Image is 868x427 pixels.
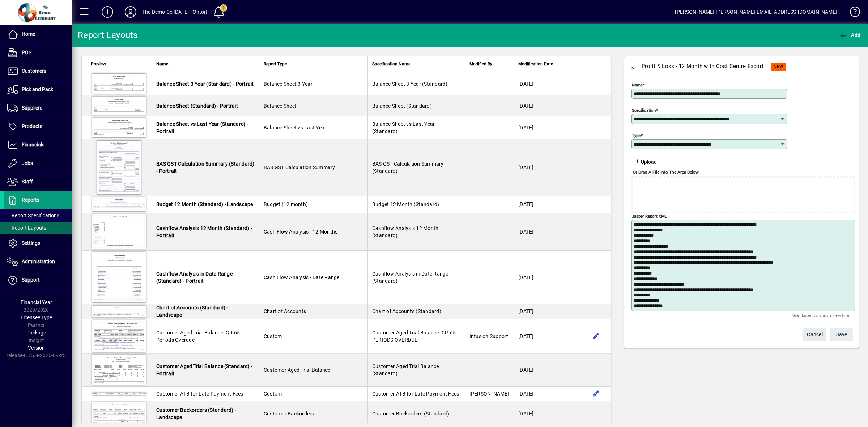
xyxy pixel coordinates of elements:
[469,333,509,339] span: Infusion Support
[372,308,441,314] span: Chart of Accounts (Standard)
[514,354,564,387] td: [DATE]
[514,304,564,319] td: [DATE]
[264,165,335,170] span: BAS GST Calculation Summary
[4,118,72,136] a: Products
[264,60,363,68] div: Report Type
[372,411,450,417] span: Customer Backorders (Standard)
[264,391,282,397] span: Custom
[264,60,287,68] span: Report Type
[156,60,255,68] div: Name
[264,81,312,87] span: Balance Sheet 3 Year
[119,5,142,18] button: Profile
[839,32,860,38] span: Add
[4,271,72,289] a: Support
[264,367,331,373] span: Customer Aged Trial Balance
[518,60,559,68] div: Modification Date
[836,329,847,341] span: ave
[803,328,826,341] button: Cancel
[22,86,53,92] span: Pick and Pack
[372,225,439,238] span: Cashflow Analysis 12 Month (Standard)
[632,133,641,138] mat-label: Type
[4,99,72,117] a: Suppliers
[372,60,460,68] div: Specification Name
[22,105,42,111] span: Suppliers
[28,345,45,351] span: Version
[518,60,553,68] span: Modification Date
[7,225,46,231] span: Report Layouts
[4,81,72,99] a: Pick and Pack
[632,108,656,113] mat-label: Specification
[634,158,657,166] span: Upload
[156,225,252,238] span: Cashflow Analysis 12 Month (Standard) - Portrait
[514,95,564,116] td: [DATE]
[264,333,282,339] span: Custom
[774,64,783,69] span: NEW
[372,103,432,109] span: Balance Sheet (Standard)
[830,328,853,341] button: Save
[372,363,439,376] span: Customer Aged Trial Balance (Standard)
[156,363,252,376] span: Customer Aged Trial Balance (Standard) - Portrait
[7,213,59,218] span: Report Specifications
[22,197,39,203] span: Reports
[264,229,338,235] span: Cash Flow Analysis - 12 Months
[264,103,297,109] span: Balance Sheet
[514,213,564,251] td: [DATE]
[22,31,35,37] span: Home
[264,125,327,131] span: Balance Sheet vs Last Year
[372,391,459,397] span: Customer ATB for Late Payment Fees
[156,103,238,109] span: Balance Sheet (Standard) - Portrait
[4,222,72,234] a: Report Layouts
[4,173,72,191] a: Staff
[514,72,564,95] td: [DATE]
[4,154,72,172] a: Jobs
[156,121,248,134] span: Balance Sheet vs Last Year (Standard) - Portrait
[4,62,72,80] a: Customers
[22,179,33,184] span: Staff
[4,136,72,154] a: Financials
[22,123,42,129] span: Products
[514,139,564,196] td: [DATE]
[156,81,254,87] span: Balance Sheet 3 Year (Standard) - Portrait
[372,60,410,68] span: Specification Name
[624,57,642,75] button: Back
[156,391,243,397] span: Customer ATB for Late Payment Fees
[514,401,564,426] td: [DATE]
[514,116,564,139] td: [DATE]
[4,44,72,62] a: POS
[792,311,849,319] mat-hint: Use 'Enter' to start a new line
[91,60,106,68] span: Preview
[264,201,308,207] span: Budget (12 month)
[844,1,859,25] a: Knowledge Base
[22,142,44,148] span: Financials
[78,29,138,41] div: Report Layouts
[156,161,255,174] span: BAS GST Calculation Summary (Standard) - Portrait
[675,6,837,18] div: [PERSON_NAME] [PERSON_NAME][EMAIL_ADDRESS][DOMAIN_NAME]
[372,161,444,174] span: BAS GST Calculation Summary (Standard)
[632,214,667,219] mat-label: Jasper Report XML
[631,155,660,168] button: Upload
[22,240,40,246] span: Settings
[514,251,564,304] td: [DATE]
[21,315,52,320] span: Licensee Type
[514,196,564,213] td: [DATE]
[264,274,340,280] span: Cash Flow Analysis - Date Range
[632,82,643,87] mat-label: Name
[264,411,314,417] span: Customer Backorders
[26,330,46,336] span: Package
[372,81,448,87] span: Balance Sheet 3 Year (Standard)
[836,332,839,337] span: S
[21,299,52,305] span: Financial Year
[4,209,72,222] a: Report Specifications
[514,319,564,354] td: [DATE]
[156,60,168,68] span: Name
[264,308,306,314] span: Chart of Accounts
[372,201,439,207] span: Budget 12 Month (Standard)
[156,330,242,343] span: Customer Aged Trial Balance ICR-65- Periods Overdue
[837,29,862,42] button: Add
[469,60,492,68] span: Modified By
[4,25,72,43] a: Home
[156,271,233,284] span: Cashflow Analysis in Date Range (Standard) - Portrait
[22,259,55,264] span: Administration
[4,234,72,252] a: Settings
